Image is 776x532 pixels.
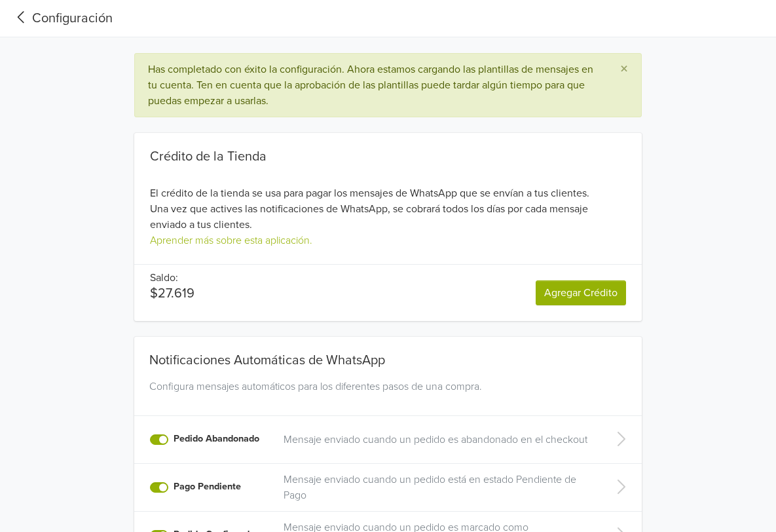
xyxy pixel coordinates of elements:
[174,480,241,494] label: Pago Pendiente
[144,337,632,373] div: Notificaciones Automáticas de WhatsApp
[134,149,642,248] div: El crédito de la tienda se usa para pagar los mensajes de WhatsApp que se envían a tus clientes. ...
[148,62,599,109] div: Has completado con éxito la configuración. Ahora estamos cargando las plantillas de mensajes en t...
[620,60,628,79] span: ×
[150,286,194,301] p: $27.619
[284,432,592,447] a: Mensaje enviado cuando un pedido es abandonado en el checkout
[144,379,632,410] div: Configura mensajes automáticos para los diferentes pasos de una compra.
[536,280,626,305] a: Agregar Crédito
[150,270,194,286] p: Saldo:
[150,149,626,164] div: Crédito de la Tienda
[150,234,312,247] a: Aprender más sobre esta aplicación.
[284,472,592,503] a: Mensaje enviado cuando un pedido está en estado Pendiente de Pago
[10,9,113,28] a: Configuración
[174,432,259,446] label: Pedido Abandonado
